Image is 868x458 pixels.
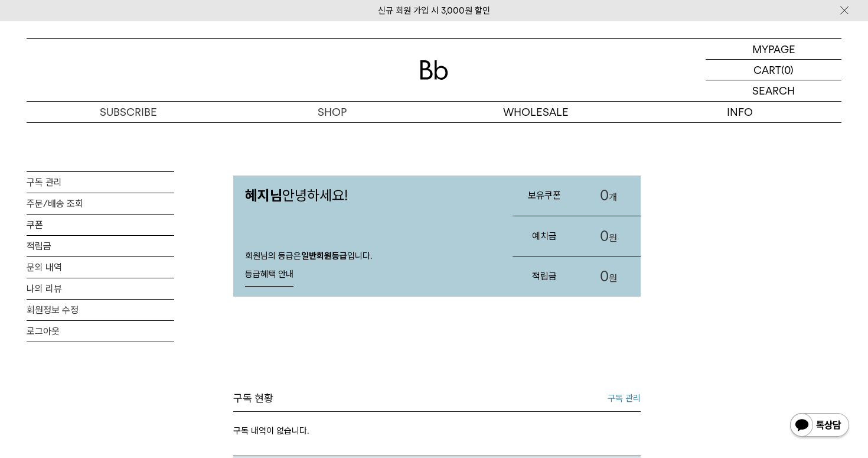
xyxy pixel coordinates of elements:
a: SHOP [230,102,434,122]
p: CART [753,60,781,80]
span: 0 [600,268,609,285]
a: 나의 리뷰 [27,278,174,299]
a: 신규 회원 가입 시 3,000원 할인 [378,5,490,16]
p: SEARCH [752,80,795,101]
a: 구독 관리 [27,172,174,193]
h3: 구독 현황 [233,391,273,405]
h3: 보유쿠폰 [513,180,576,211]
p: 안녕하세요! [233,176,501,216]
p: WHOLESALE [434,102,638,122]
a: MYPAGE [706,39,841,60]
a: CART (0) [706,60,841,80]
a: 주문/배송 조회 [27,193,174,214]
span: 0 [600,228,609,245]
p: (0) [781,60,794,80]
a: 0원 [577,216,641,256]
img: 카카오톡 채널 1:1 채팅 버튼 [789,412,850,440]
a: 적립금 [27,236,174,256]
p: 구독 내역이 없습니다. [233,412,641,456]
p: INFO [638,102,841,122]
a: 0개 [577,176,641,216]
a: 구독 관리 [608,391,641,405]
img: 로고 [420,60,448,80]
span: 0 [600,187,609,204]
a: 0원 [577,256,641,297]
p: MYPAGE [752,39,795,59]
h3: 적립금 [513,261,576,292]
div: 회원님의 등급은 입니다. [233,239,501,297]
a: 회원정보 수정 [27,300,174,320]
a: 쿠폰 [27,215,174,235]
a: SUBSCRIBE [27,102,230,122]
h3: 예치금 [513,220,576,252]
a: 등급혜택 안내 [245,263,293,287]
strong: 일반회원등급 [301,251,347,261]
strong: 혜지님 [245,187,282,204]
a: 로그아웃 [27,321,174,342]
a: 문의 내역 [27,257,174,278]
